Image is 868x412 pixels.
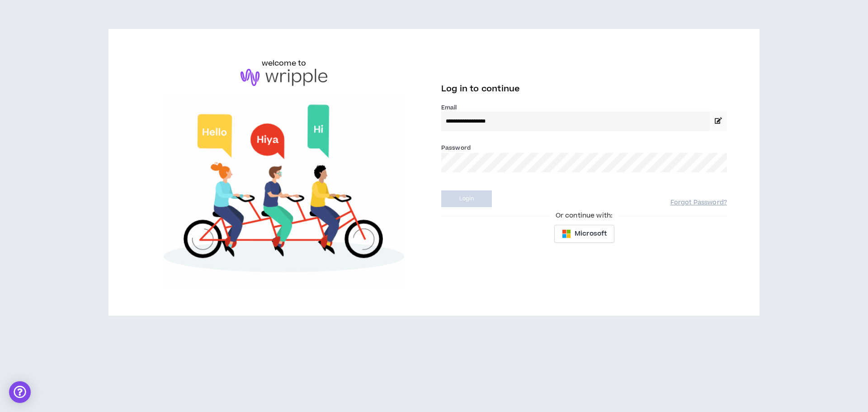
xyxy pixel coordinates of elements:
div: Open Intercom Messenger [9,381,31,403]
span: Log in to continue [441,83,520,95]
img: logo-brand.png [241,69,327,86]
label: Email [441,104,727,112]
h6: welcome to [262,58,307,69]
button: Microsoft [554,225,614,243]
label: Password [441,144,471,152]
span: Or continue with: [549,211,619,221]
a: Forgot Password? [670,199,727,207]
img: Welcome to Wripple [141,95,427,287]
button: Login [441,190,492,207]
span: Microsoft [575,229,607,239]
